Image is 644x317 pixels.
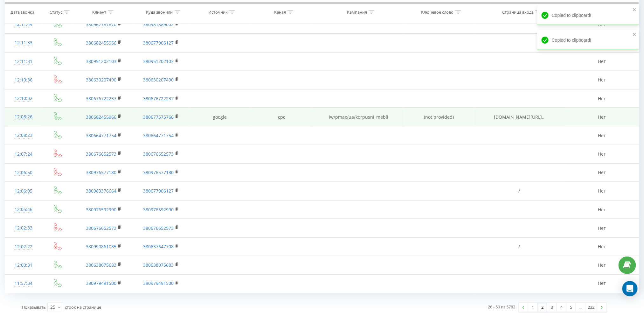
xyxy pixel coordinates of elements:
[537,5,639,25] div: Copied to clipboard!
[565,219,639,237] td: Нет
[502,9,534,15] div: Страница входа
[538,303,547,312] a: 2
[50,9,62,15] div: Статус
[11,74,35,86] div: 12:10:36
[633,7,637,13] button: close
[86,243,116,250] a: 380990861085
[143,132,174,138] a: 380664771754
[143,207,174,213] a: 380976592990
[143,169,174,175] a: 380976577180
[11,37,35,49] div: 12:11:33
[146,9,173,15] div: Куда звонили
[11,129,35,142] div: 12:08:23
[313,108,405,126] td: iw/pmax/ua/korpusni_mebli
[86,207,116,213] a: 380976592990
[565,145,639,163] td: Нет
[143,77,174,83] a: 380630207490
[11,55,35,68] div: 12:11:31
[11,92,35,105] div: 12:10:32
[11,241,35,253] div: 12:02:22
[565,274,639,293] td: Нет
[208,9,228,15] div: Источник
[22,305,46,310] span: Показывать
[622,281,638,296] div: Open Intercom Messenger
[86,40,116,46] a: 380682455966
[11,111,35,123] div: 12:08:26
[347,9,367,15] div: Кампания
[143,58,174,64] a: 380951202103
[86,77,116,83] a: 380630207490
[251,108,313,126] td: cpc
[11,203,35,216] div: 12:05:46
[565,237,639,256] td: Нет
[565,182,639,200] td: Нет
[143,151,174,157] a: 380676652573
[92,9,106,15] div: Клиент
[565,52,639,71] td: Нет
[143,225,174,231] a: 380676652573
[565,163,639,182] td: Нет
[565,89,639,108] td: Нет
[488,304,516,310] div: 26 - 50 из 5782
[86,114,116,120] a: 380682455966
[189,108,251,126] td: google
[86,58,116,64] a: 380951202103
[547,303,557,312] a: 3
[528,303,538,312] a: 1
[557,303,566,312] a: 4
[566,303,576,312] a: 5
[565,126,639,145] td: Нет
[11,185,35,197] div: 12:06:05
[65,305,101,310] span: строк на странице
[143,280,174,286] a: 380979491500
[143,262,174,268] a: 380638075683
[143,114,174,120] a: 380677575766
[50,304,55,311] div: 25
[11,148,35,160] div: 12:07:24
[143,188,174,194] a: 380677906127
[86,225,116,231] a: 380676652573
[86,262,116,268] a: 380638075683
[421,9,454,15] div: Ключевое слово
[565,201,639,219] td: Нет
[86,169,116,175] a: 380976577180
[565,108,639,126] td: Нет
[405,108,474,126] td: (not provided)
[537,30,639,50] div: Copied to clipboard!
[86,188,116,194] a: 380983376664
[474,237,565,256] td: /
[494,114,545,120] span: [DOMAIN_NAME][URL]..
[576,303,585,312] div: …
[143,21,174,27] a: 380981889002
[86,151,116,157] a: 380676652573
[585,303,597,312] a: 232
[143,40,174,46] a: 380677906127
[11,278,35,290] div: 11:57:34
[86,21,116,27] a: 380967787870
[86,280,116,286] a: 380979491500
[11,166,35,179] div: 12:06:50
[633,32,637,38] button: close
[274,9,286,15] div: Канал
[565,71,639,89] td: Нет
[11,259,35,271] div: 12:00:31
[11,18,35,31] div: 12:11:44
[565,256,639,274] td: Нет
[86,132,116,138] a: 380664771754
[10,9,34,15] div: Дата звонка
[86,95,116,102] a: 380676722237
[11,222,35,234] div: 12:02:33
[143,95,174,102] a: 380676722237
[474,182,565,200] td: /
[143,243,174,250] a: 380637647708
